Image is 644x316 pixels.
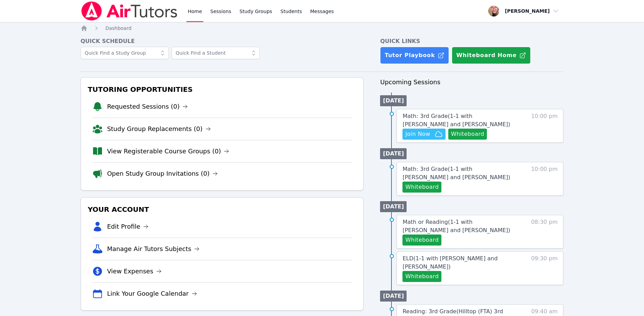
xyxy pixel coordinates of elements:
span: Dashboard [105,25,132,31]
li: [DATE] [380,201,407,212]
h3: Upcoming Sessions [380,77,563,87]
a: Tutor Playbook [380,47,449,64]
button: Whiteboard [402,271,441,282]
span: Math or Reading ( 1-1 with [PERSON_NAME] and [PERSON_NAME] ) [402,219,510,233]
span: Math: 3rd Grade ( 1-1 with [PERSON_NAME] and [PERSON_NAME] ) [402,113,510,128]
nav: Breadcrumb [81,25,564,32]
a: Math or Reading(1-1 with [PERSON_NAME] and [PERSON_NAME]) [402,218,519,235]
span: 08:30 pm [531,218,558,246]
span: 10:00 pm [531,112,558,140]
a: Math: 3rd Grade(1-1 with [PERSON_NAME] and [PERSON_NAME]) [402,165,519,182]
span: Messages [310,8,334,15]
a: Math: 3rd Grade(1-1 with [PERSON_NAME] and [PERSON_NAME]) [402,112,519,129]
button: Join Now [402,129,445,140]
button: Whiteboard [448,129,487,140]
a: Edit Profile [107,222,149,231]
h4: Quick Schedule [81,37,364,45]
input: Quick Find a Student [172,47,260,59]
span: Math: 3rd Grade ( 1-1 with [PERSON_NAME] and [PERSON_NAME] ) [402,166,510,181]
li: [DATE] [380,95,407,106]
h4: Quick Links [380,37,563,45]
button: Whiteboard [402,235,441,246]
span: Join Now [405,130,430,138]
a: ELD(1-1 with [PERSON_NAME] and [PERSON_NAME]) [402,254,519,271]
li: [DATE] [380,291,407,302]
span: 09:30 pm [531,254,558,282]
a: Manage Air Tutors Subjects [107,244,200,254]
span: ELD ( 1-1 with [PERSON_NAME] and [PERSON_NAME] ) [402,255,498,270]
img: Air Tutors [81,1,178,21]
a: Dashboard [105,25,132,32]
button: Whiteboard Home [452,47,531,64]
li: [DATE] [380,148,407,159]
span: 10:00 pm [531,165,558,193]
h3: Your Account [86,203,358,216]
input: Quick Find a Study Group [81,47,169,59]
a: Requested Sessions (0) [107,102,188,111]
h3: Tutoring Opportunities [86,83,358,96]
button: Whiteboard [402,182,441,193]
a: Study Group Replacements (0) [107,124,211,134]
a: Open Study Group Invitations (0) [107,169,218,178]
a: Link Your Google Calendar [107,289,197,298]
a: View Expenses [107,266,162,276]
a: View Registerable Course Groups (0) [107,146,229,156]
